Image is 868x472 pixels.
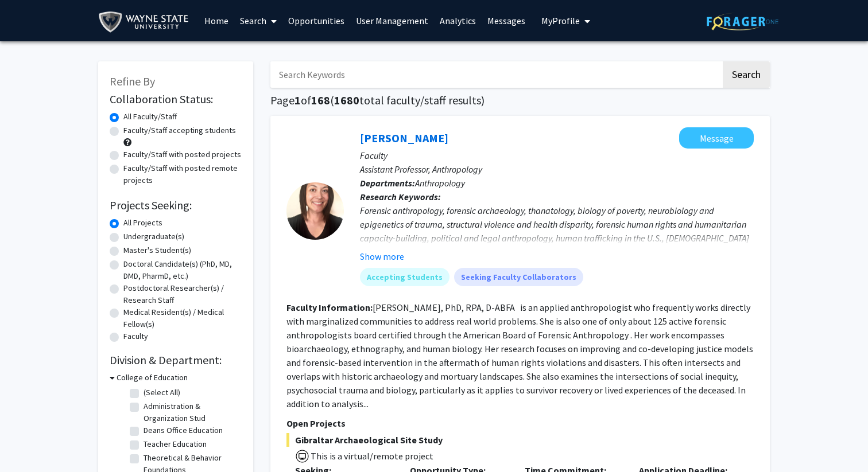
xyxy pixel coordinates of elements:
a: Analytics [434,1,482,41]
label: Undergraduate(s) [123,231,184,243]
label: All Faculty/Staff [123,111,177,123]
p: Assistant Professor, Anthropology [360,162,754,176]
label: Postdoctoral Researcher(s) / Research Staff [123,282,242,306]
a: Search [234,1,282,41]
button: Show more [360,249,404,263]
span: 168 [311,93,330,107]
label: Faculty/Staff accepting students [123,124,236,136]
iframe: Chat [9,420,49,463]
span: My Profile [541,15,580,26]
h2: Division & Department: [110,353,242,367]
span: This is a virtual/remote project [309,450,433,462]
label: Faculty/Staff with posted remote projects [123,162,242,186]
h1: Page of ( total faculty/staff results) [270,93,770,107]
span: Refine By [110,74,155,88]
h3: College of Education [117,372,188,384]
h2: Projects Seeking: [110,198,242,212]
label: Doctoral Candidate(s) (PhD, MD, DMD, PharmD, etc.) [123,258,242,282]
label: All Projects [123,217,162,229]
b: Research Keywords: [360,191,441,202]
label: Faculty [123,330,148,342]
span: 1680 [334,93,359,107]
span: 1 [294,93,301,107]
span: Gibraltar Archaeological Site Study [286,433,754,447]
button: Search [723,61,770,88]
img: Wayne State University Logo [98,9,194,35]
h2: Collaboration Status: [110,92,242,106]
label: Master's Student(s) [123,244,191,256]
a: User Management [350,1,434,41]
p: Open Projects [286,416,754,430]
mat-chip: Accepting Students [360,268,449,286]
a: Home [199,1,234,41]
b: Departments: [360,177,415,189]
a: [PERSON_NAME] [360,131,448,145]
mat-chip: Seeking Faculty Collaborators [454,268,583,286]
div: Forensic anthropology, forensic archaeology, thanatology, biology of poverty, neurobiology and ep... [360,204,754,300]
a: Opportunities [282,1,350,41]
span: Anthropology [415,177,465,189]
label: Medical Resident(s) / Medical Fellow(s) [123,306,242,330]
label: Administration & Organization Stud [144,400,239,424]
input: Search Keywords [270,61,721,88]
img: ForagerOne Logo [707,13,778,30]
b: Faculty Information: [286,302,373,313]
fg-read-more: [PERSON_NAME], PhD, RPA, D-ABFA is an applied anthropologist who frequently works directly with m... [286,302,753,409]
label: Faculty/Staff with posted projects [123,149,241,161]
label: (Select All) [144,387,180,399]
label: Teacher Education [144,438,207,450]
a: Messages [482,1,531,41]
button: Message Jaymelee Kim [679,127,754,149]
p: Faculty [360,149,754,162]
label: Deans Office Education [144,424,223,436]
